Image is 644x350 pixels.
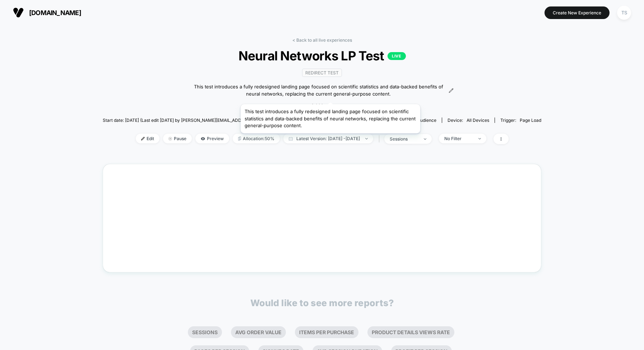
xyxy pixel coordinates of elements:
[478,138,481,139] img: end
[283,134,373,143] span: Latest Version: [DATE] - [DATE]
[545,6,610,19] button: Create New Experience
[306,103,337,109] span: + Add Images
[400,118,436,123] span: Custom Audience
[367,326,454,338] li: Product Details Views Rate
[615,5,633,20] button: TS
[168,137,172,141] img: end
[302,69,342,77] span: Redirect Test
[238,137,241,141] img: rebalance
[29,9,81,17] span: [DOMAIN_NAME]
[13,7,24,18] img: Visually logo
[388,52,406,60] p: LIVE
[500,118,541,123] div: Trigger:
[377,118,436,123] div: Audience:
[337,118,366,123] div: Pages:
[190,83,447,97] span: This test introduces a fully redesigned landing page focused on scientific statistics and data-ba...
[136,134,159,143] span: Edit
[442,118,495,123] span: Device:
[250,298,394,308] p: Would like to see more reports?
[195,134,229,143] span: Preview
[103,118,325,123] span: Start date: [DATE] (Last edit [DATE] by [PERSON_NAME][EMAIL_ADDRESS][PERSON_NAME][DOMAIN_NAME])
[188,326,222,338] li: Sessions
[292,37,352,43] a: < Back to all live experiences
[289,137,293,141] img: calendar
[365,138,368,139] img: end
[354,118,366,123] span: other
[231,326,286,338] li: Avg Order Value
[141,137,145,141] img: edit
[125,48,519,63] span: Neural Networks LP Test
[444,136,473,141] div: No Filter
[295,326,358,338] li: Items Per Purchase
[467,118,489,123] span: all devices
[617,6,631,20] div: TS
[11,7,83,18] button: [DOMAIN_NAME]
[390,136,418,142] div: sessions
[377,134,384,144] span: |
[163,134,192,143] span: Pause
[233,134,280,143] span: Allocation: 50%
[424,138,426,140] img: end
[520,118,541,123] span: Page Load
